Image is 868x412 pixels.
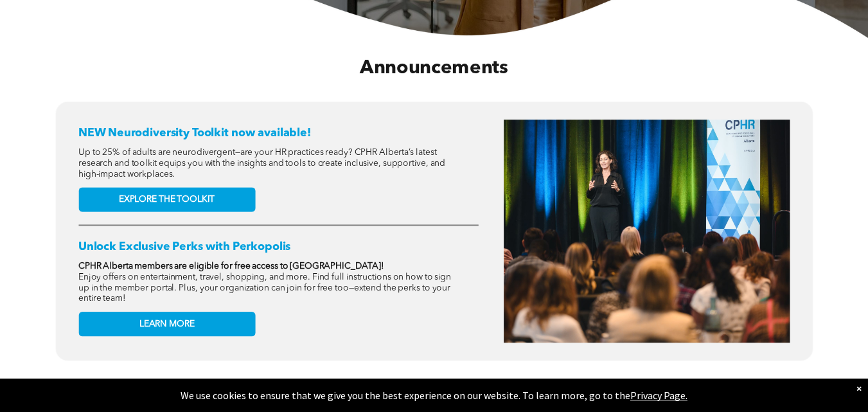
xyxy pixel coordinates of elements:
span: Enjoy offers on entertainment, travel, shopping, and more. Find full instructions on how to sign ... [78,273,451,303]
a: Privacy Page. [630,389,687,402]
a: EXPLORE THE TOOLKIT [78,188,255,212]
span: Up to 25% of adults are neurodivergent—are your HR practices ready? CPHR Alberta’s latest researc... [78,148,445,179]
span: LEARN MORE [139,319,195,330]
a: LEARN MORE [78,312,255,337]
div: Dismiss notification [856,382,862,395]
span: NEW Neurodiversity Toolkit now available! [78,127,311,139]
span: Announcements [360,59,508,78]
strong: CPHR Alberta members are eligible for free access to [GEOGRAPHIC_DATA]! [78,262,384,271]
span: EXPLORE THE TOOLKIT [119,195,215,206]
span: Unlock Exclusive Perks with Perkopolis [78,241,290,253]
